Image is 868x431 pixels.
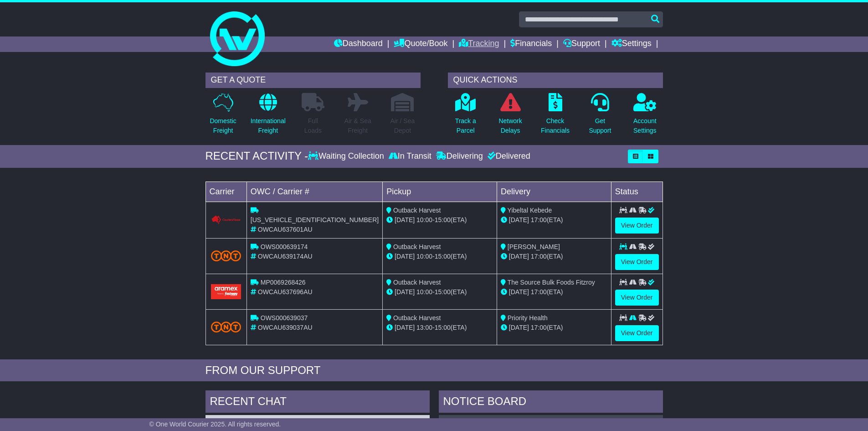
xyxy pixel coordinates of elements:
[531,288,547,296] span: 17:00
[497,182,611,202] td: Delivery
[611,182,663,202] td: Status
[261,314,308,322] span: OWS000639037
[501,215,607,225] div: (ETA)
[258,253,313,260] span: OWCAU639174AU
[589,116,611,135] p: Get Support
[205,390,430,415] div: RECENT CHAT
[390,116,415,135] p: Air / Sea Depot
[247,182,382,202] td: OWC / Carrier #
[508,207,552,214] span: Yibeltal Kebede
[149,421,281,428] span: © One World Courier 2025. All rights reserved.
[393,314,441,322] span: Outback Harvest
[386,215,493,225] div: - (ETA)
[439,390,663,415] div: NOTICE BOARD
[416,324,432,331] span: 13:00
[435,288,451,296] span: 15:00
[251,116,286,135] p: International Freight
[393,243,441,250] span: Outback Harvest
[435,216,451,223] span: 15:00
[302,116,324,135] p: Full Loads
[386,151,434,161] div: In Transit
[395,288,415,296] span: [DATE]
[344,116,371,135] p: Air & Sea Freight
[395,324,415,331] span: [DATE]
[205,150,308,163] div: RECENT ACTIVITY -
[455,93,477,140] a: Track aParcel
[459,36,499,52] a: Tracking
[205,182,247,202] td: Carrier
[615,290,659,306] a: View Order
[508,279,595,286] span: The Source Bulk Foods Fitzroy
[386,287,493,297] div: - (ETA)
[509,253,529,260] span: [DATE]
[540,93,570,140] a: CheckFinancials
[250,93,286,140] a: InternationalFreight
[393,279,441,286] span: Outback Harvest
[251,216,379,223] span: [US_VEHICLE_IDENTIFICATION_NUMBER]
[434,151,485,161] div: Delivering
[395,253,415,260] span: [DATE]
[541,116,570,135] p: Check Financials
[435,324,451,331] span: 15:00
[508,314,548,322] span: Priority Health
[485,151,530,161] div: Delivered
[211,215,241,225] img: Couriers_Please.png
[308,151,386,161] div: Waiting Collection
[498,116,522,135] p: Network Delays
[509,324,529,331] span: [DATE]
[416,253,432,260] span: 10:00
[615,254,659,270] a: View Order
[210,116,236,135] p: Domestic Freight
[615,218,659,234] a: View Order
[448,73,663,88] div: QUICK ACTIONS
[416,288,432,296] span: 10:00
[334,36,383,52] a: Dashboard
[633,116,657,135] p: Account Settings
[615,325,659,341] a: View Order
[394,36,447,52] a: Quote/Book
[509,216,529,223] span: [DATE]
[209,93,236,140] a: DomesticFreight
[205,73,421,88] div: GET A QUOTE
[435,253,451,260] span: 15:00
[416,216,432,223] span: 10:00
[261,279,306,286] span: MP0069268426
[211,284,241,299] img: Aramex.png
[509,288,529,296] span: [DATE]
[611,36,652,52] a: Settings
[531,324,547,331] span: 17:00
[258,226,313,233] span: OWCAU637601AU
[501,252,607,261] div: (ETA)
[531,253,547,260] span: 17:00
[498,93,522,140] a: NetworkDelays
[386,323,493,332] div: - (ETA)
[261,243,308,250] span: OWS000639174
[258,288,313,296] span: OWCAU637696AU
[501,323,607,332] div: (ETA)
[455,116,476,135] p: Track a Parcel
[510,36,552,52] a: Financials
[531,216,547,223] span: 17:00
[508,243,560,250] span: [PERSON_NAME]
[211,250,241,261] img: TNT_Domestic.png
[563,36,600,52] a: Support
[393,207,441,214] span: Outback Harvest
[386,252,493,261] div: - (ETA)
[395,216,415,223] span: [DATE]
[588,93,611,140] a: GetSupport
[633,93,657,140] a: AccountSettings
[205,364,663,377] div: FROM OUR SUPPORT
[383,182,497,202] td: Pickup
[211,322,241,332] img: TNT_Domestic.png
[258,324,313,331] span: OWCAU639037AU
[501,287,607,297] div: (ETA)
